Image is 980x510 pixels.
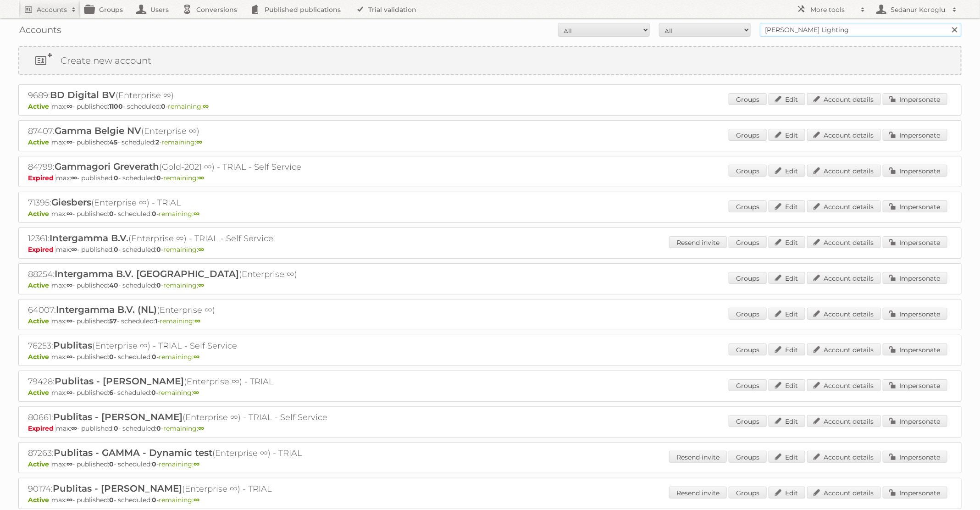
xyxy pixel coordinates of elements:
[152,496,156,504] strong: 0
[769,200,805,212] a: Edit
[810,5,856,14] h2: More tools
[28,447,349,459] h2: 87263: (Enterprise ∞) - TRIAL
[196,138,202,146] strong: ∞
[28,483,349,495] h2: 90174: (Enterprise ∞) - TRIAL
[109,138,117,146] strong: 45
[807,129,881,141] a: Account details
[807,165,881,177] a: Account details
[161,138,202,146] span: remaining:
[769,415,805,427] a: Edit
[109,388,113,397] strong: 6
[50,233,128,244] span: Intergamma B.V.
[883,487,947,499] a: Impersonate
[109,281,118,289] strong: 40
[163,174,204,182] span: remaining:
[28,125,349,137] h2: 87407: (Enterprise ∞)
[883,451,947,463] a: Impersonate
[28,424,952,432] p: max: - published: - scheduled: -
[28,281,952,289] p: max: - published: - scheduled: -
[729,308,767,320] a: Groups
[37,5,67,14] h2: Accounts
[114,245,118,254] strong: 0
[807,200,881,212] a: Account details
[769,93,805,105] a: Edit
[114,424,118,432] strong: 0
[729,93,767,105] a: Groups
[159,210,199,218] span: remaining:
[28,460,51,468] span: Active
[28,317,952,325] p: max: - published: - scheduled: -
[109,460,114,468] strong: 0
[156,245,161,254] strong: 0
[71,424,77,432] strong: ∞
[28,138,952,146] p: max: - published: - scheduled: -
[729,344,767,355] a: Groups
[55,268,239,279] span: Intergamma B.V. [GEOGRAPHIC_DATA]
[109,210,114,218] strong: 0
[28,174,952,182] p: max: - published: - scheduled: -
[66,496,72,504] strong: ∞
[109,102,123,111] strong: 1100
[883,308,947,320] a: Impersonate
[109,317,117,325] strong: 57
[807,93,881,105] a: Account details
[28,353,51,361] span: Active
[28,138,51,146] span: Active
[729,379,767,391] a: Groups
[28,245,952,254] p: max: - published: - scheduled: -
[156,281,161,289] strong: 0
[55,376,184,387] span: Publitas - [PERSON_NAME]
[66,281,72,289] strong: ∞
[28,340,349,352] h2: 76253: (Enterprise ∞) - TRIAL - Self Service
[669,451,727,463] a: Resend invite
[28,353,952,361] p: max: - published: - scheduled: -
[198,174,204,182] strong: ∞
[28,174,56,182] span: Expired
[66,353,72,361] strong: ∞
[883,200,947,212] a: Impersonate
[769,451,805,463] a: Edit
[883,344,947,355] a: Impersonate
[28,388,51,397] span: Active
[193,388,199,397] strong: ∞
[155,317,157,325] strong: 1
[156,174,161,182] strong: 0
[769,308,805,320] a: Edit
[152,210,156,218] strong: 0
[729,165,767,177] a: Groups
[769,272,805,284] a: Edit
[807,236,881,248] a: Account details
[53,483,182,494] span: Publitas - [PERSON_NAME]
[28,496,952,504] p: max: - published: - scheduled: -
[152,353,156,361] strong: 0
[807,379,881,391] a: Account details
[669,487,727,499] a: Resend invite
[883,236,947,248] a: Impersonate
[163,424,204,432] span: remaining:
[28,411,349,423] h2: 80661: (Enterprise ∞) - TRIAL - Self Service
[807,308,881,320] a: Account details
[769,344,805,355] a: Edit
[109,496,114,504] strong: 0
[28,210,952,218] p: max: - published: - scheduled: -
[729,415,767,427] a: Groups
[71,174,77,182] strong: ∞
[114,174,118,182] strong: 0
[159,353,199,361] span: remaining:
[160,317,200,325] span: remaining:
[194,317,200,325] strong: ∞
[198,245,204,254] strong: ∞
[888,5,948,14] h2: Sedanur Koroglu
[729,200,767,212] a: Groups
[807,272,881,284] a: Account details
[729,487,767,499] a: Groups
[159,496,199,504] span: remaining:
[53,411,183,422] span: Publitas - [PERSON_NAME]
[19,47,961,74] a: Create new account
[194,460,199,468] strong: ∞
[28,388,952,397] p: max: - published: - scheduled: -
[28,496,51,504] span: Active
[194,210,199,218] strong: ∞
[729,451,767,463] a: Groups
[55,125,141,136] span: Gamma Belgie NV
